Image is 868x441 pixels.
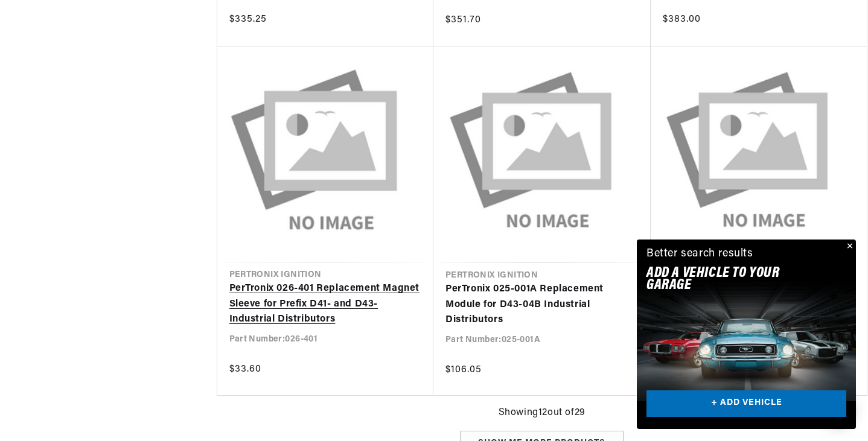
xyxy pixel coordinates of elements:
span: Showing 12 out of 29 [499,405,586,421]
a: PerTronix 025-001A Replacement Module for D43-04B Industrial Distributors [445,282,639,328]
h2: Add A VEHICLE to your garage [646,267,816,292]
a: + ADD VEHICLE [646,390,846,417]
div: Better search results [646,246,753,263]
button: Close [841,240,856,254]
a: PerTronix 026-401 Replacement Magnet Sleeve for Prefix D41- and D43- Industrial Distributors [229,281,422,328]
